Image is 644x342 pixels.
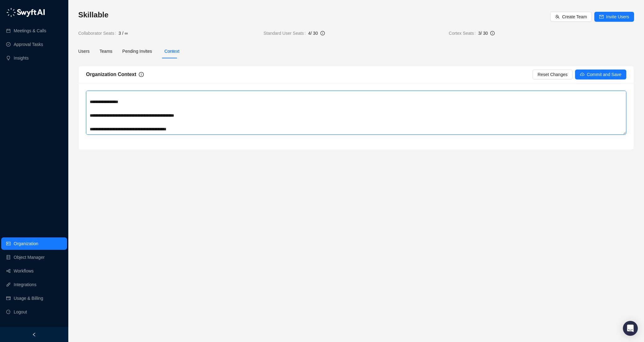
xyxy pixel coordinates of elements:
[587,71,621,78] span: Commit and Save
[122,49,152,54] span: Pending Invites
[100,48,112,55] div: Teams
[14,306,27,318] span: Logout
[606,13,629,20] span: Invite Users
[623,321,638,336] div: Open Intercom Messenger
[575,70,626,79] button: Commit and Save
[165,48,179,55] div: Context
[78,30,119,37] span: Collaborator Seats
[14,251,45,263] a: Object Manager
[14,265,34,277] a: Workflows
[308,31,318,36] span: 4 / 30
[537,71,568,78] span: Reset Changes
[562,13,587,20] span: Create Team
[14,237,38,250] a: Organization
[320,31,325,35] span: info-circle
[6,8,45,17] img: logo-05li4sbe.png
[78,10,550,20] h3: Skillable
[32,332,36,337] span: left
[550,12,592,22] button: Create Team
[580,72,584,77] span: cloud-upload
[139,72,144,77] span: info-circle
[14,25,46,37] a: Meetings & Calls
[14,292,43,304] a: Usage & Billing
[594,12,634,22] button: Invite Users
[599,15,604,19] span: mail
[86,71,136,78] h5: Organization Context
[6,310,11,314] span: logout
[533,70,573,79] button: Reset Changes
[14,52,29,64] a: Insights
[14,278,36,291] a: Integrations
[14,38,43,51] a: Approval Tasks
[555,15,560,19] span: team
[449,30,478,37] span: Cortex Seats
[264,30,308,37] span: Standard User Seats
[78,48,90,55] div: Users
[119,30,128,37] span: 3 / ∞
[478,31,488,36] span: 3 / 30
[490,31,495,35] span: info-circle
